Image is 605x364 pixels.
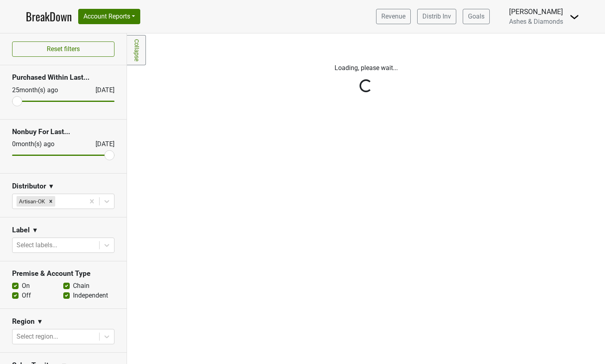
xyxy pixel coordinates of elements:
[26,8,72,25] a: BreakDown
[376,9,411,24] a: Revenue
[142,63,590,73] p: Loading, please wait...
[127,35,146,65] a: Collapse
[78,9,140,24] button: Account Reports
[417,9,456,24] a: Distrib Inv
[463,9,490,24] a: Goals
[570,12,579,22] img: Dropdown Menu
[509,18,563,25] span: Ashes & Diamonds
[509,6,563,17] div: [PERSON_NAME]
